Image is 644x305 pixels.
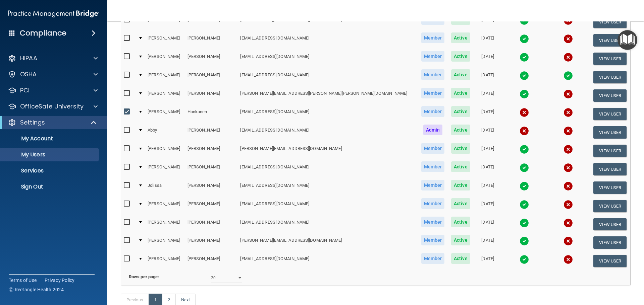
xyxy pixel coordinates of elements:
img: tick.e7d51cea.svg [563,71,573,80]
td: [PERSON_NAME] [145,31,185,50]
button: View User [593,71,627,83]
img: tick.e7d51cea.svg [520,200,529,209]
img: cross.ca9f0e7f.svg [563,89,573,99]
button: View User [593,255,627,267]
td: [PERSON_NAME] [185,197,238,215]
img: tick.e7d51cea.svg [520,236,529,246]
td: [DATE] [473,252,502,270]
td: [DATE] [473,178,502,197]
td: [EMAIL_ADDRESS][DOMAIN_NAME] [237,215,418,234]
span: Member [421,32,445,43]
td: [DATE] [473,68,502,86]
span: Active [451,69,470,80]
a: Terms of Use [9,277,37,284]
span: Admin [423,125,443,135]
td: [DATE] [473,50,502,68]
td: [PERSON_NAME] [185,252,238,270]
td: [PERSON_NAME] [145,215,185,234]
td: [DATE] [473,13,502,31]
span: Active [451,32,470,43]
td: [PERSON_NAME] [185,233,238,252]
button: View User [593,89,627,102]
td: [PERSON_NAME] [185,86,238,105]
span: Active [451,253,470,264]
span: Member [421,161,445,172]
span: Member [421,51,445,62]
td: [PERSON_NAME] [145,13,185,31]
a: PCI [8,86,98,94]
button: View User [593,236,627,249]
button: View User [593,108,627,120]
td: Honkanen [185,105,238,123]
td: [PERSON_NAME][EMAIL_ADDRESS][DOMAIN_NAME] [237,233,418,252]
h4: Compliance [20,28,66,38]
img: cross.ca9f0e7f.svg [563,145,573,154]
td: Abby [145,123,185,142]
td: [DATE] [473,233,502,252]
img: tick.e7d51cea.svg [520,255,529,264]
td: [PERSON_NAME] [145,197,185,215]
img: PMB logo [8,7,99,20]
img: tick.e7d51cea.svg [520,218,529,228]
span: Active [451,51,470,62]
button: View User [593,126,627,139]
td: [PERSON_NAME] [185,160,238,178]
td: [DATE] [473,142,502,160]
td: [PERSON_NAME] [145,68,185,86]
button: View User [593,218,627,231]
span: Active [451,180,470,190]
a: Privacy Policy [45,277,75,284]
button: View User [593,53,627,65]
span: Active [451,217,470,227]
button: View User [593,181,627,194]
td: [PERSON_NAME] [185,68,238,86]
a: Settings [8,119,97,127]
button: View User [593,200,627,212]
td: [PERSON_NAME] [185,215,238,234]
td: [DATE] [473,160,502,178]
img: cross.ca9f0e7f.svg [563,34,573,44]
td: [PERSON_NAME] [185,31,238,50]
td: [PERSON_NAME] [145,233,185,252]
td: [EMAIL_ADDRESS][DOMAIN_NAME] [237,31,418,50]
img: cross.ca9f0e7f.svg [563,218,573,228]
span: Active [451,88,470,98]
img: cross.ca9f0e7f.svg [563,181,573,191]
td: [DATE] [473,31,502,50]
td: [PERSON_NAME] [145,160,185,178]
img: cross.ca9f0e7f.svg [520,108,529,117]
span: Active [451,125,470,135]
img: cross.ca9f0e7f.svg [563,255,573,264]
img: cross.ca9f0e7f.svg [563,163,573,172]
span: Member [421,217,445,227]
span: Member [421,106,445,117]
span: Active [451,143,470,154]
td: [PERSON_NAME][EMAIL_ADDRESS][DOMAIN_NAME] [237,142,418,160]
img: cross.ca9f0e7f.svg [520,126,529,136]
p: HIPAA [20,54,37,62]
p: My Account [4,135,96,142]
img: tick.e7d51cea.svg [520,163,529,172]
td: [PERSON_NAME][EMAIL_ADDRESS][DOMAIN_NAME] [237,13,418,31]
img: cross.ca9f0e7f.svg [563,53,573,62]
td: [EMAIL_ADDRESS][DOMAIN_NAME] [237,160,418,178]
p: OfficeSafe University [20,102,84,110]
p: Services [4,167,96,174]
td: [EMAIL_ADDRESS][DOMAIN_NAME] [237,197,418,215]
button: View User [593,34,627,47]
img: cross.ca9f0e7f.svg [563,126,573,136]
p: My Users [4,151,96,158]
td: [PERSON_NAME][EMAIL_ADDRESS][PERSON_NAME][PERSON_NAME][DOMAIN_NAME] [237,86,418,105]
td: [PERSON_NAME] [145,142,185,160]
p: OSHA [20,70,37,78]
td: [PERSON_NAME] [145,105,185,123]
td: [EMAIL_ADDRESS][DOMAIN_NAME] [237,123,418,142]
td: [PERSON_NAME] [185,123,238,142]
p: Settings [20,119,45,127]
img: tick.e7d51cea.svg [520,89,529,99]
td: [EMAIL_ADDRESS][DOMAIN_NAME] [237,178,418,197]
td: [PERSON_NAME] [145,50,185,68]
td: [EMAIL_ADDRESS][DOMAIN_NAME] [237,68,418,86]
td: [PERSON_NAME] [185,50,238,68]
span: Active [451,235,470,245]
